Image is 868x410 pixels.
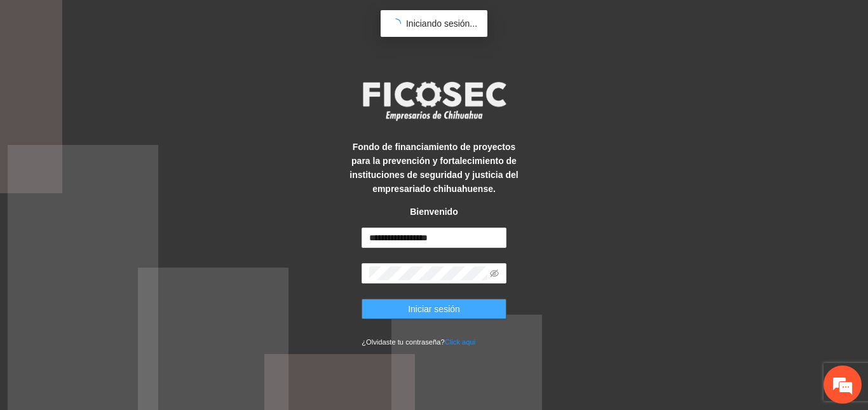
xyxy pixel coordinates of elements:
small: ¿Olvidaste tu contraseña? [362,338,475,346]
span: loading [390,18,402,30]
span: Iniciando sesión... [406,18,477,29]
strong: Bienvenido [410,207,458,217]
strong: Fondo de financiamiento de proyectos para la prevención y fortalecimiento de instituciones de seg... [349,142,518,194]
span: eye-invisible [490,269,499,278]
a: Click aqui [445,338,476,346]
img: logo [355,78,513,125]
button: Iniciar sesión [362,299,506,319]
span: Iniciar sesión [408,302,460,316]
